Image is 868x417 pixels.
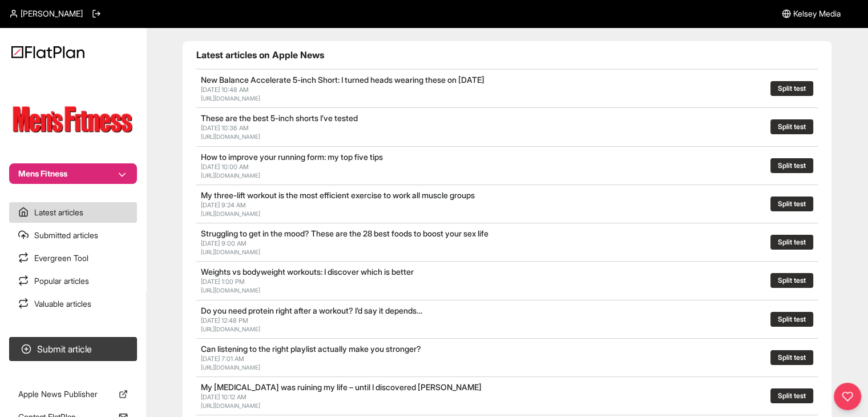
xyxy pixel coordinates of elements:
span: Kelsey Media [793,8,841,19]
a: [URL][DOMAIN_NAME] [201,402,260,409]
a: New Balance Accelerate 5-inch Short: I turned heads wearing these on [DATE] [201,75,485,85]
span: [DATE] 1:00 PM [201,278,245,286]
span: [DATE] 10:00 AM [201,163,249,171]
img: Publication Logo [9,101,137,141]
a: [URL][DOMAIN_NAME] [201,287,260,294]
a: My three-lift workout is the most efficient exercise to work all muscle groups [201,190,475,200]
img: Logo [11,46,84,58]
h1: Latest articles on Apple News [196,48,818,62]
button: Split test [770,119,813,134]
span: [DATE] 12:48 PM [201,316,248,324]
button: Split test [770,81,813,96]
button: Split test [770,158,813,173]
a: Can listening to the right playlist actually make you stronger? [201,344,421,354]
a: [URL][DOMAIN_NAME] [201,210,260,217]
a: Struggling to get in the mood? These are the 28 best foods to boost your sex life [201,228,488,238]
a: Evergreen Tool [9,248,137,268]
span: [DATE] 10:48 AM [201,86,249,94]
a: [URL][DOMAIN_NAME] [201,326,260,332]
button: Split test [770,235,813,250]
a: Valuable articles [9,294,137,314]
span: [DATE] 10:36 AM [201,124,249,132]
button: Split test [770,312,813,327]
a: [URL][DOMAIN_NAME] [201,95,260,102]
span: [DATE] 7:01 AM [201,355,244,363]
a: [URL][DOMAIN_NAME] [201,364,260,371]
a: [URL][DOMAIN_NAME] [201,248,260,255]
a: [URL][DOMAIN_NAME] [201,133,260,140]
a: Popular articles [9,271,137,291]
button: Split test [770,350,813,365]
button: Submit article [9,337,137,361]
a: My [MEDICAL_DATA] was ruining my life – until I discovered [PERSON_NAME] [201,382,482,392]
a: How to improve your running form: my top five tips [201,152,383,162]
a: Weights vs bodyweight workouts: I discover which is better [201,267,414,276]
a: Do you need protein right after a workout? I’d say it depends… [201,306,422,315]
a: Submitted articles [9,225,137,246]
span: [DATE] 9:00 AM [201,239,247,247]
a: These are the best 5-inch shorts I’ve tested [201,113,358,123]
button: Mens Fitness [9,163,137,184]
a: [URL][DOMAIN_NAME] [201,172,260,179]
button: Split test [770,273,813,288]
a: Apple News Publisher [9,384,137,404]
a: Latest articles [9,202,137,223]
button: Split test [770,388,813,403]
span: [DATE] 9:24 AM [201,201,246,209]
button: Split test [770,197,813,211]
span: [PERSON_NAME] [21,8,83,19]
span: [DATE] 10:12 AM [201,393,247,401]
a: [PERSON_NAME] [9,8,83,19]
